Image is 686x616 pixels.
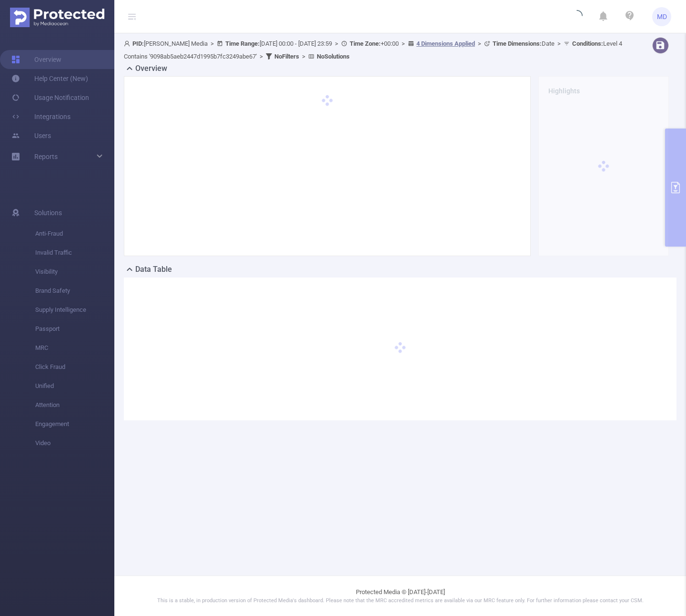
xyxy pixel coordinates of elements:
[317,53,350,60] b: No Solutions
[493,40,555,47] span: Date
[34,147,58,166] a: Reports
[225,40,260,47] b: Time Range:
[132,40,144,47] b: PID:
[124,40,622,60] span: [PERSON_NAME] Media [DATE] 00:00 - [DATE] 23:59 +00:00
[114,576,686,616] footer: Protected Media © [DATE]-[DATE]
[35,300,114,319] span: Supply Intelligence
[35,338,114,358] span: MRC
[34,203,62,222] span: Solutions
[11,50,61,69] a: Overview
[11,69,88,88] a: Help Center (New)
[571,10,583,23] i: icon: loading
[35,319,114,338] span: Passport
[475,40,484,47] span: >
[138,597,662,605] p: This is a stable, in production version of Protected Media's dashboard. Please note that the MRC ...
[493,40,542,47] b: Time Dimensions :
[11,107,71,126] a: Integrations
[35,415,114,434] span: Engagement
[257,53,266,60] span: >
[274,53,299,60] b: No Filters
[399,40,408,47] span: >
[35,243,114,262] span: Invalid Traffic
[657,7,667,26] span: MD
[350,40,381,47] b: Time Zone:
[34,153,58,160] span: Reports
[135,63,167,74] h2: Overview
[35,262,114,281] span: Visibility
[35,434,114,453] span: Video
[572,40,603,47] b: Conditions :
[11,126,51,145] a: Users
[208,40,217,47] span: >
[135,264,172,275] h2: Data Table
[10,8,104,27] img: Protected Media
[35,281,114,300] span: Brand Safety
[35,358,114,377] span: Click Fraud
[11,88,89,107] a: Usage Notification
[332,40,341,47] span: >
[299,53,308,60] span: >
[124,40,132,47] i: icon: user
[416,40,475,47] u: 4 Dimensions Applied
[35,396,114,415] span: Attention
[35,224,114,243] span: Anti-Fraud
[555,40,564,47] span: >
[35,377,114,396] span: Unified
